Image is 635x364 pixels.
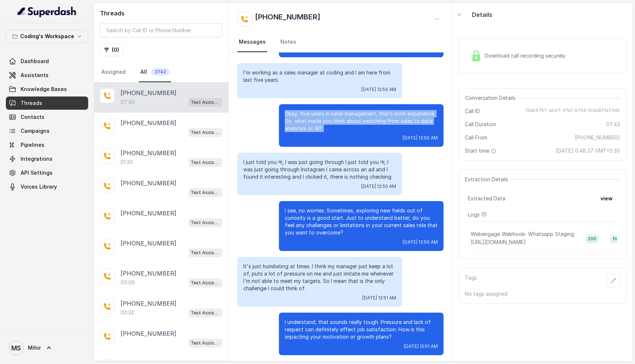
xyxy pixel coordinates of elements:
p: [PHONE_NUMBER] [121,88,176,97]
span: Threads [21,99,42,107]
a: Campaigns [6,124,88,138]
span: Assistants [21,72,49,79]
p: Tags [465,274,477,287]
span: Extraction Details [465,176,511,183]
a: Threads [6,97,88,110]
span: Start time [465,147,498,154]
span: Contacts [21,113,44,121]
span: 07:43 [606,121,620,128]
span: Pipelines [21,141,44,149]
p: Test Assistant-3 [191,279,220,287]
span: Call ID [465,108,480,115]
span: [DATE] 12:51 AM [404,343,438,349]
p: Test Assistant- 2 [191,99,220,106]
h2: Threads [100,9,222,18]
span: Campaigns [21,127,50,135]
a: Pipelines [6,138,88,152]
a: Messages [237,32,267,52]
img: light.svg [18,6,77,18]
span: [DATE] 12:50 AM [361,183,396,189]
span: Dashboard [21,58,49,65]
nav: Tabs [237,32,444,52]
p: Test Assistant-3 [191,339,220,347]
p: [PHONE_NUMBER] [121,179,176,188]
p: [PHONE_NUMBER] [121,329,176,338]
p: I see, no worries. Sometimes, exploring new fields out of curiosity is a good start. Just to unde... [285,207,438,236]
input: Search by Call ID or Phone Number [100,23,222,37]
span: Extracted Data [468,195,505,202]
p: [PHONE_NUMBER] [121,119,176,127]
p: I understand, that sounds really tough. Pressure and lack of respect can definitely affect job sa... [285,318,438,341]
a: Dashboard [6,55,88,68]
p: Test Assistant- 2 [191,159,220,166]
p: Logs ( 1 ) [468,211,617,218]
p: [PHONE_NUMBER] [121,149,176,157]
span: Download call recording securely [485,52,568,59]
p: 07:43 [121,98,134,106]
a: All3742 [139,62,171,82]
span: Mihir [28,344,41,352]
h2: [PHONE_NUMBER] [255,12,320,26]
a: Assistants [6,69,88,82]
p: 01:30 [121,159,133,166]
span: Call Duration [465,121,496,128]
span: [DATE] 12:50 AM [361,87,396,92]
p: Test Assistant-3 [191,249,220,256]
a: Voices Library [6,180,88,193]
span: [URL][DOMAIN_NAME] [471,239,526,245]
p: Test Assistant-3 [191,309,220,317]
p: Details [472,10,492,19]
span: 200 [586,234,599,243]
p: Okay, five years in sales management, that’s solid experience. So, what made you think about swit... [285,110,438,132]
p: Test Assistant-3 [191,219,220,226]
span: [DATE] 12:50 AM [403,239,438,245]
span: API Settings [21,169,53,176]
span: Call From [465,134,487,141]
span: finished [610,234,632,243]
a: API Settings [6,166,88,179]
p: No tags assigned [465,290,620,298]
p: I just told you ना, I was just going through I just told you ना, I was just going through Instagr... [243,159,396,181]
p: Coding's Workspace [20,32,74,41]
span: [PHONE_NUMBER] [575,134,620,141]
a: Knowledge Bases [6,83,88,96]
span: Voices Library [21,183,57,190]
p: [PHONE_NUMBER] [121,299,176,308]
p: I'm working as a sales manager at coding and I am here from last five years. [243,69,396,84]
text: MS [11,344,21,352]
span: Conversation Details [465,94,519,102]
button: view [596,192,617,205]
a: Contacts [6,110,88,124]
a: Mihir [6,338,88,358]
p: 00:32 [121,309,134,316]
p: It's just humiliating at times. I think my manager just keep a lot of, puts a lot of pressure on ... [243,263,396,292]
a: Integrations [6,152,88,165]
span: Knowledge Bases [21,85,67,93]
p: [PHONE_NUMBER] [121,239,176,248]
p: 00:06 [121,279,135,286]
a: Assigned [100,62,127,82]
p: Test Assistant-3 [191,129,220,136]
nav: Tabs [100,62,222,82]
button: (0) [100,43,123,57]
span: 12ab4757-ab47-47a1-9744-5fab87fa7345 [525,108,620,115]
img: Lock Icon [471,50,482,61]
button: Coding's Workspace [6,30,88,43]
a: Notes [279,32,298,52]
p: Webengage Webhook- Whatsapp Staging [471,230,574,238]
span: [DATE] 0:48:37 GMT+5:30 [556,147,620,154]
span: [DATE] 12:51 AM [362,295,396,301]
p: [PHONE_NUMBER] [121,209,176,218]
span: [DATE] 12:50 AM [403,135,438,141]
p: Test Assistant-3 [191,189,220,196]
p: [PHONE_NUMBER] [121,269,176,278]
span: Integrations [21,155,53,163]
span: 3742 [151,68,170,76]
